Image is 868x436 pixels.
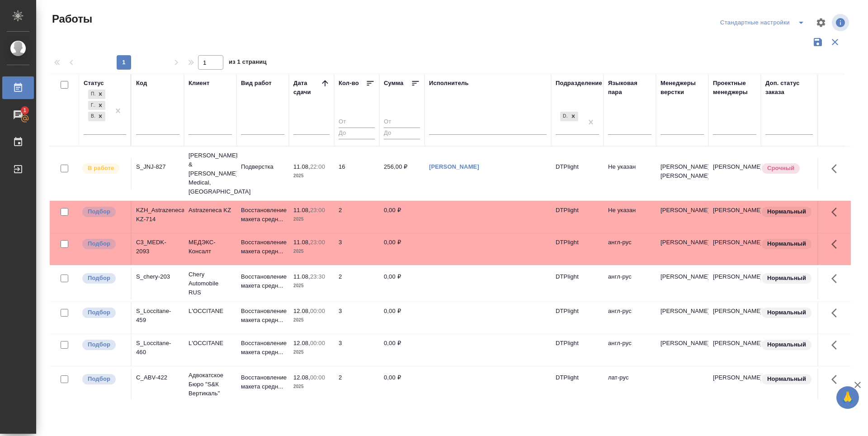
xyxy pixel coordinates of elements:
[293,348,330,357] p: 2025
[379,302,425,334] td: 0,00 ₽
[339,117,375,128] input: От
[310,163,325,170] p: 22:00
[767,207,806,216] p: Нормальный
[81,339,126,351] div: Можно подбирать исполнителей
[189,339,232,348] p: L'OCCITANE
[293,316,330,325] p: 2025
[767,308,806,317] p: Нормальный
[604,302,656,334] td: англ-рус
[826,33,844,51] button: Сбросить фильтры
[88,239,110,248] p: Подбор
[604,201,656,233] td: Не указан
[88,340,110,349] p: Подбор
[339,79,359,88] div: Кол-во
[293,79,321,97] div: Дата сдачи
[660,206,704,215] p: [PERSON_NAME]
[604,334,656,366] td: англ-рус
[826,201,848,223] button: Здесь прячутся важные кнопки
[551,201,604,233] td: DTPlight
[87,100,106,111] div: Подбор, Готов к работе, В работе
[551,158,604,190] td: DTPlight
[556,79,602,88] div: Подразделение
[826,369,848,390] button: Здесь прячутся важные кнопки
[293,163,310,170] p: 11.08,
[708,158,761,190] td: [PERSON_NAME]
[379,334,425,366] td: 0,00 ₽
[832,14,851,31] span: Посмотреть информацию
[660,339,704,348] p: [PERSON_NAME]
[660,238,704,247] p: [PERSON_NAME]
[384,117,420,128] input: От
[81,272,126,284] div: Можно подбирать исполнителей
[84,79,104,88] div: Статус
[189,79,209,88] div: Клиент
[826,233,848,255] button: Здесь прячутся важные кнопки
[708,369,761,400] td: [PERSON_NAME]
[293,308,310,314] p: 12.08,
[2,104,34,126] a: 1
[767,340,806,349] p: Нормальный
[88,90,95,99] div: Подбор
[551,233,604,265] td: DTPlight
[826,268,848,289] button: Здесь прячутся важные кнопки
[379,201,425,233] td: 0,00 ₽
[310,239,325,246] p: 23:00
[189,151,232,196] p: [PERSON_NAME] & [PERSON_NAME] Medical, [GEOGRAPHIC_DATA]
[293,281,330,290] p: 2025
[293,239,310,246] p: 11.08,
[241,238,284,256] p: Восстановление макета средн...
[708,201,761,233] td: [PERSON_NAME]
[560,112,568,121] div: DTPlight
[241,206,284,224] p: Восстановление макета средн...
[241,339,284,357] p: Восстановление макета средн...
[604,369,656,400] td: лат-рус
[136,373,179,382] div: C_ABV-422
[310,340,325,346] p: 00:00
[81,307,126,319] div: Можно подбирать исполнителей
[293,374,310,381] p: 12.08,
[384,128,420,139] input: До
[608,79,651,97] div: Языковая пара
[189,270,232,297] p: Chery Automobile RUS
[826,334,848,356] button: Здесь прячутся важные кнопки
[136,339,179,357] div: S_Loccitane-460
[713,79,756,97] div: Проектные менеджеры
[379,268,425,299] td: 0,00 ₽
[136,79,147,88] div: Код
[87,89,106,100] div: Подбор, Готов к работе, В работе
[88,274,110,283] p: Подбор
[310,308,325,314] p: 00:00
[136,162,179,171] div: S_JNJ-827
[88,112,95,121] div: В работе
[551,334,604,366] td: DTPlight
[310,374,325,381] p: 00:00
[81,206,126,218] div: Можно подбирать исполнителей
[826,302,848,324] button: Здесь прячутся важные кнопки
[660,162,704,180] p: [PERSON_NAME], [PERSON_NAME]
[767,374,806,384] p: Нормальный
[765,79,813,97] div: Доп. статус заказа
[87,111,106,122] div: Подбор, Готов к работе, В работе
[708,268,761,299] td: [PERSON_NAME]
[334,369,379,400] td: 2
[429,79,469,88] div: Исполнитель
[826,158,848,180] button: Здесь прячутся важные кнопки
[339,128,375,139] input: До
[310,207,325,213] p: 23:00
[189,371,232,398] p: Адвокатское Бюро "S&К Вертикаль"
[241,373,284,391] p: Восстановление макета средн...
[836,386,859,409] button: 🙏
[767,164,794,173] p: Срочный
[551,268,604,299] td: DTPlight
[18,106,32,115] span: 1
[88,308,110,317] p: Подбор
[81,238,126,250] div: Можно подбирать исполнителей
[429,163,479,170] a: [PERSON_NAME]
[50,12,92,26] span: Работы
[88,164,114,173] p: В работе
[708,302,761,334] td: [PERSON_NAME]
[809,33,826,51] button: Сохранить фильтры
[379,233,425,265] td: 0,00 ₽
[241,307,284,325] p: Восстановление макета средн...
[81,162,126,175] div: Исполнитель выполняет работу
